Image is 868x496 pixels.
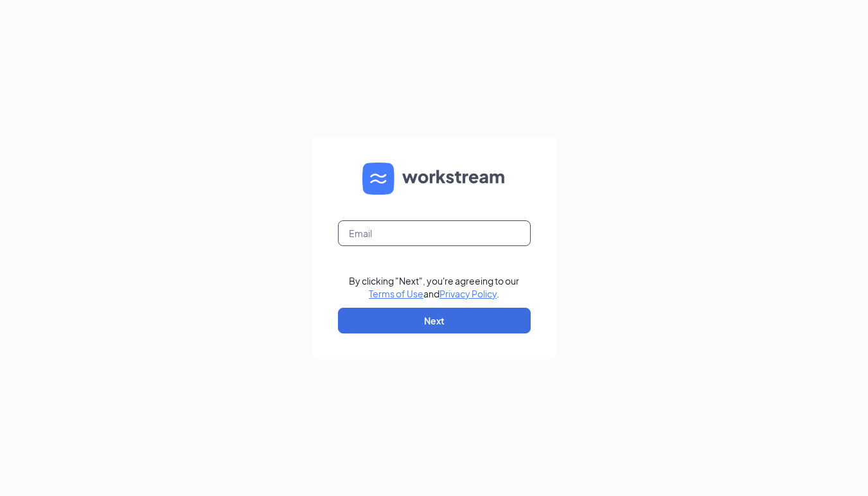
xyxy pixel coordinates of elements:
[349,274,519,300] div: By clicking "Next", you're agreeing to our and .
[369,288,423,299] a: Terms of Use
[362,163,506,195] img: WS logo and Workstream text
[338,220,531,246] input: Email
[338,308,531,333] button: Next
[439,288,497,299] a: Privacy Policy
